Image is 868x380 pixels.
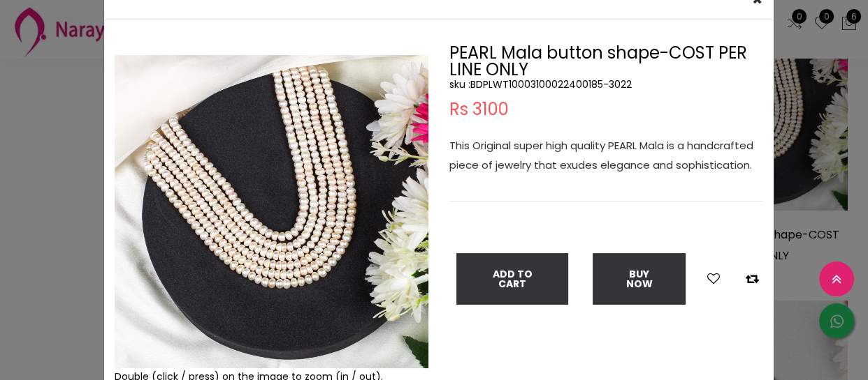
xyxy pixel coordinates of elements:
img: Example [115,55,428,368]
button: Add to compare [742,270,763,288]
button: Add to wishlist [703,270,724,288]
h5: sku : BDPLWT10003100022400185-3022 [449,78,763,91]
span: Rs 3100 [449,101,509,118]
h2: PEARL Mala button shape-COST PER LINE ONLY [449,45,763,78]
button: Buy Now [593,253,686,305]
button: Add To Cart [456,253,568,305]
p: This Original super high quality PEARL Mala is a handcrafted piece of jewelry that exudes eleganc... [449,136,763,175]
